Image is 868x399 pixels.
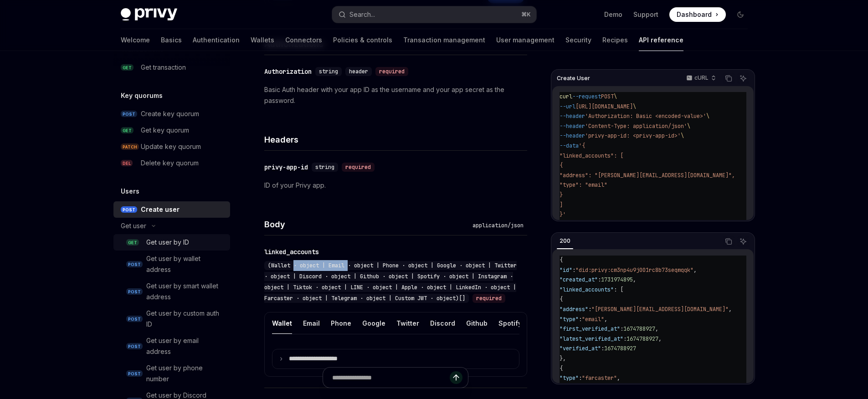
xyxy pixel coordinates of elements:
a: GETGet user by ID [113,234,230,251]
a: POSTGet user by phone number [113,360,230,387]
span: , [617,374,620,382]
a: Welcome [121,29,150,51]
div: required [473,294,505,303]
span: 1674788927 [627,335,658,343]
a: Authentication [193,29,240,51]
p: Basic Auth header with your app ID as the username and your app secret as the password. [264,84,527,106]
span: { [560,296,563,303]
div: Get user by custom auth ID [146,308,225,330]
div: Authorization [264,67,312,76]
span: ] [560,201,563,209]
div: Create user [141,204,180,215]
span: "linked_accounts": [ [560,152,623,159]
span: 'privy-app-id: <privy-app-id>' [585,132,681,139]
span: 1674788927 [604,345,636,352]
a: POSTCreate key quorum [113,106,230,122]
span: , [604,316,607,323]
span: '{ [579,142,585,149]
span: POST [126,343,143,350]
span: "first_verified_at" [560,325,620,332]
span: : [ [614,286,623,293]
a: Basics [161,29,182,51]
div: Get user by phone number [146,363,225,384]
span: "created_at" [560,276,598,283]
div: linked_accounts [264,247,319,256]
div: Search... [349,9,375,20]
span: }' [560,211,566,218]
button: Discord [430,312,455,334]
a: POSTGet user by wallet address [113,251,230,278]
span: \ [706,113,709,120]
span: : [601,345,604,352]
span: 'Authorization: Basic <encoded-value>' [585,113,706,120]
button: Email [303,312,320,334]
div: application/json [469,221,527,230]
button: cURL [681,71,720,86]
a: PATCHUpdate key quorum [113,138,230,155]
span: Dashboard [677,10,712,19]
button: Ask AI [737,235,749,247]
span: \ [687,123,690,130]
span: POST [126,370,143,377]
span: "verified_at" [560,345,601,352]
a: Recipes [602,29,628,51]
span: "address": "[PERSON_NAME][EMAIL_ADDRESS][DOMAIN_NAME]", [560,172,735,179]
button: Search...⌘K [332,6,536,23]
span: string [319,68,338,75]
span: "[PERSON_NAME][EMAIL_ADDRESS][DOMAIN_NAME]" [591,306,729,313]
a: GETGet key quorum [113,122,230,138]
span: (Wallet · object | Email · object | Phone · object | Google · object | Twitter · object | Discord... [264,262,517,302]
span: "email" [582,316,604,323]
a: Security [565,29,591,51]
a: DELDelete key quorum [113,155,230,171]
span: { [560,162,563,169]
span: , [693,266,697,274]
div: required [375,67,408,76]
p: ID of your Privy app. [264,180,527,191]
span: PATCH [121,143,139,150]
span: "type" [560,316,579,323]
span: \ [633,103,636,110]
span: , [729,306,732,313]
span: \ [681,132,684,139]
span: : [572,266,575,274]
div: 200 [557,235,573,246]
span: , [655,325,658,332]
span: "type" [560,374,579,382]
span: : [598,276,601,283]
span: GET [126,239,139,246]
a: POSTGet user by custom auth ID [113,305,230,332]
span: : [588,306,591,313]
a: POSTCreate user [113,201,230,218]
span: 1674788927 [623,325,655,332]
span: 1731974895 [601,276,633,283]
span: GET [121,64,134,71]
a: POSTGet user by email address [113,332,230,360]
span: "id" [560,266,572,274]
span: , [633,276,636,283]
div: Get key quorum [141,125,189,136]
div: Get user by wallet address [146,253,225,275]
span: }, [560,355,566,362]
span: : [623,335,627,343]
button: Copy the contents from the code block [723,235,734,247]
span: --header [560,123,585,130]
span: "did:privy:cm3np4u9j001rc8b73seqmqqk" [575,266,693,274]
span: --header [560,132,585,139]
div: privy-app-id [264,163,308,172]
span: "farcaster" [582,374,617,382]
a: User management [496,29,555,51]
input: Ask a question... [332,368,450,388]
a: Connectors [285,29,322,51]
span: --url [560,103,575,110]
div: Delete key quorum [141,158,199,169]
span: ⌘ K [521,11,531,18]
span: { [560,365,563,372]
img: dark logo [121,8,177,21]
button: Github [466,312,488,334]
button: Send message [450,371,462,384]
span: POST [601,93,614,100]
button: Google [362,312,385,334]
span: POST [121,111,137,118]
span: string [315,164,334,171]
